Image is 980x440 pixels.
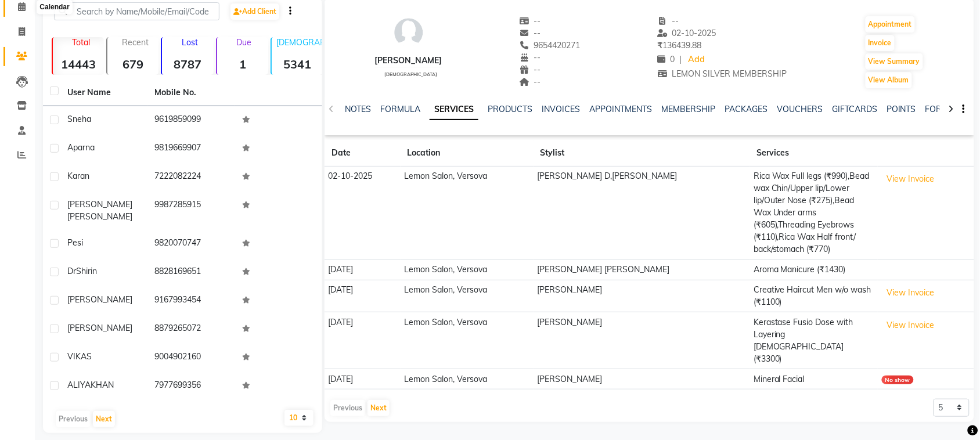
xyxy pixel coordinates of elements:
td: 02-10-2025 [325,167,401,260]
td: 9987285915 [147,192,235,230]
span: -- [519,28,541,38]
a: FORMULA [380,104,420,114]
span: karan [67,171,89,181]
span: [PERSON_NAME] [67,199,132,210]
a: NOTES [345,104,371,114]
a: MEMBERSHIP [661,104,715,114]
div: [PERSON_NAME] [375,55,442,67]
span: VIKAS [67,351,92,362]
input: Search by Name/Mobile/Email/Code [54,2,219,20]
span: KHAN [91,380,114,390]
td: Lemon Salon, Versova [401,167,534,260]
div: No show [882,376,914,384]
td: Lemon Salon, Versova [401,369,534,389]
a: APPOINTMENTS [589,104,652,114]
td: Rica Wax Full legs (₹990),Bead wax Chin/Upper lip/Lower lip/Outer Nose (₹275),Bead Wax Under arms... [750,167,878,260]
td: [PERSON_NAME] [534,280,750,312]
td: Lemon Salon, Versova [401,280,534,312]
span: [PERSON_NAME] [67,211,132,222]
th: User Name [60,80,147,106]
p: [DEMOGRAPHIC_DATA] [276,37,323,48]
td: [PERSON_NAME] [PERSON_NAME] [534,259,750,280]
a: PRODUCTS [488,104,532,114]
td: Lemon Salon, Versova [401,259,534,280]
td: [DATE] [325,312,401,369]
td: Mineral Facial [750,369,878,389]
img: avatar [391,15,426,50]
td: Creative Haircut Men w/o wash (₹1100) [750,280,878,312]
td: [PERSON_NAME] [534,369,750,389]
span: pesi [67,237,83,248]
td: [DATE] [325,259,401,280]
span: 02-10-2025 [657,28,716,38]
a: PACKAGES [725,104,768,114]
th: Date [325,140,401,167]
button: Appointment [866,16,915,33]
p: Recent [112,37,158,48]
span: -- [657,16,679,26]
span: Shirin [76,266,97,276]
span: -- [519,52,541,63]
span: ₹ [657,40,662,51]
th: Location [401,140,534,167]
button: View Invoice [882,170,940,188]
button: View Album [866,72,912,88]
span: 136439.88 [657,40,701,51]
button: View Summary [866,53,923,70]
td: [DATE] [325,369,401,389]
td: 8828169651 [147,258,235,287]
span: [DEMOGRAPHIC_DATA] [384,71,437,77]
button: View Invoice [882,284,940,302]
a: GIFTCARDS [832,104,877,114]
th: Services [750,140,878,167]
a: INVOICES [542,104,580,114]
td: 9619859099 [147,106,235,135]
a: VOUCHERS [777,104,823,114]
button: Next [368,400,390,416]
strong: 14443 [53,57,104,71]
button: Next [93,411,115,427]
span: sneha [67,114,91,124]
td: [DATE] [325,280,401,312]
span: ALIYA [67,380,91,390]
span: [PERSON_NAME] [67,323,132,333]
strong: 1 [217,57,268,71]
td: 8879265072 [147,315,235,344]
strong: 679 [107,57,158,71]
span: 0 [657,54,675,64]
th: Stylist [534,140,750,167]
p: Lost [167,37,213,48]
span: LEMON SILVER MEMBERSHIP [657,68,787,79]
td: 9004902160 [147,344,235,372]
span: aparna [67,142,95,153]
strong: 8787 [162,57,213,71]
span: -- [519,16,541,26]
a: POINTS [887,104,916,114]
div: Calendar [37,1,72,15]
td: [PERSON_NAME] [534,312,750,369]
a: FORMS [925,104,954,114]
a: Add [686,52,707,68]
td: 7977699356 [147,372,235,401]
button: View Invoice [882,316,940,334]
td: Aroma Manicure (₹1430) [750,259,878,280]
td: [PERSON_NAME] D,[PERSON_NAME] [534,167,750,260]
strong: 5341 [272,57,323,71]
a: SERVICES [430,99,478,120]
span: [PERSON_NAME] [67,294,132,305]
td: Lemon Salon, Versova [401,312,534,369]
th: Mobile No. [147,80,235,106]
span: Dr [67,266,76,276]
span: -- [519,64,541,75]
span: -- [519,77,541,87]
td: 7222082224 [147,163,235,192]
span: 9654420271 [519,40,581,51]
p: Total [57,37,104,48]
td: 9819669907 [147,135,235,163]
td: 9820070747 [147,230,235,258]
a: Add Client [230,3,279,20]
button: Invoice [866,35,895,51]
td: Kerastase Fusio Dose with Layering [DEMOGRAPHIC_DATA] (₹3300) [750,312,878,369]
span: | [679,53,682,66]
p: Due [219,37,268,48]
